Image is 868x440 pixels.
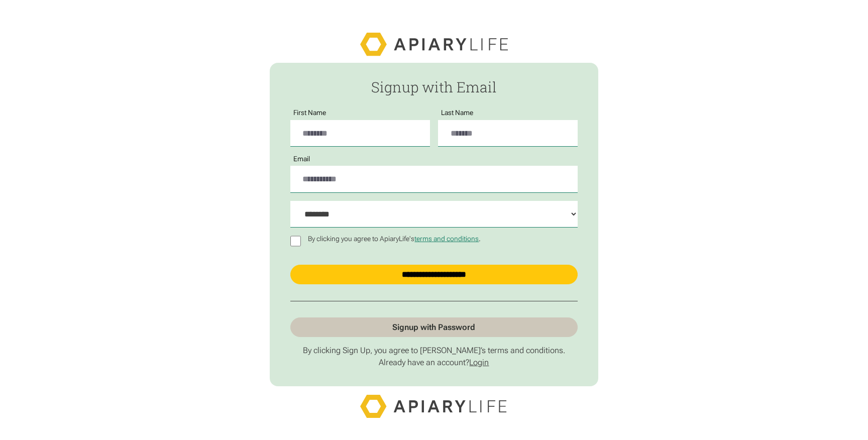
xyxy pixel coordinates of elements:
a: terms and conditions [414,235,479,243]
h2: Signup with Email [290,79,578,95]
label: First Name [290,109,330,117]
p: By clicking Sign Up, you agree to [PERSON_NAME]’s terms and conditions. [290,346,578,356]
a: Signup with Password [290,317,578,337]
form: Passwordless Signup [270,63,598,386]
a: Login [469,358,489,367]
p: By clicking you agree to ApiaryLife's . [305,235,484,243]
label: Email [290,155,313,163]
p: Already have an account? [290,358,578,368]
label: Last Name [438,109,477,117]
